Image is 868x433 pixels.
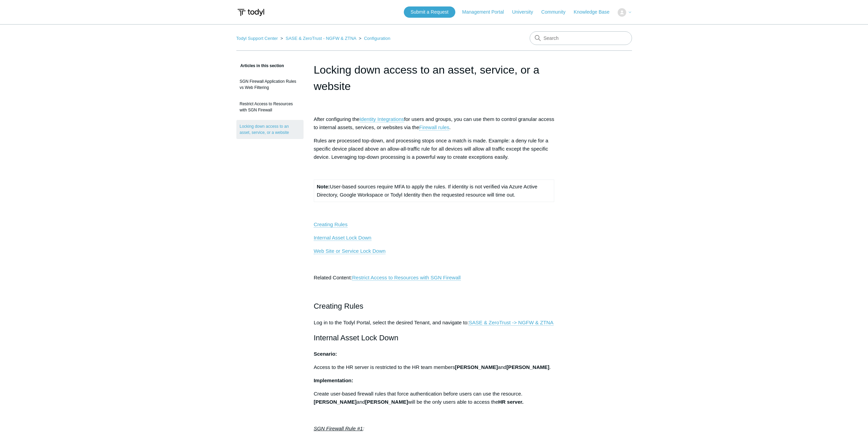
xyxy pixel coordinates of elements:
[236,97,304,117] a: Restrict Access to Resources with SGN Firewall
[314,274,555,282] p: Related Content:
[279,36,357,41] li: SASE & ZeroTrust - NGFW & ZTNA
[314,248,386,254] a: Web Site or Service Lock Down
[314,137,555,161] p: Rules are processed top-down, and processing stops once a match is made. Example: a deny rule for...
[314,351,337,357] strong: Scenario:
[541,9,572,16] a: Community
[359,116,404,122] a: Identity Integrations
[285,36,356,41] a: SASE & ZeroTrust - NGFW & ZTNA
[506,364,549,370] strong: [PERSON_NAME]
[314,332,555,344] h2: Internal Asset Lock Down
[236,120,304,139] a: Locking down access to an asset, service, or a website
[314,115,555,132] p: After configuring the for users and groups, you can use them to control granular access to intern...
[364,36,390,41] a: Configuration
[314,426,363,431] span: SGN Firewall Rule #1
[314,319,555,327] p: Log in to the Todyl Portal, select the desired Tenant, and navigate to:
[236,36,279,41] li: Todyl Support Center
[236,63,284,68] span: Articles in this section
[317,184,330,189] strong: Note:
[314,426,364,431] em: :
[469,320,553,326] a: SASE & ZeroTrust -> NGFW & ZTNA
[314,390,555,406] p: Create user-based firewall rules that force authentication before users can use the resource. and...
[419,124,449,130] a: Firewall rules
[404,6,455,18] a: Submit a Request
[236,75,304,94] a: SGN Firewall Application Rules vs Web Filtering
[455,364,498,370] strong: [PERSON_NAME]
[314,221,348,228] a: Creating Rules
[314,300,555,312] h2: Creating Rules
[530,31,632,45] input: Search
[352,275,460,281] a: Restrict Access to Resources with SGN Firewall
[357,36,391,41] li: Configuration
[314,399,357,405] strong: [PERSON_NAME]
[314,377,353,383] strong: Implementation:
[236,36,278,41] a: Todyl Support Center
[498,399,524,405] strong: HR server.
[365,399,408,405] strong: [PERSON_NAME]
[462,9,511,16] a: Management Portal
[314,62,555,94] h1: Locking down access to an asset, service, or a website
[574,9,616,16] a: Knowledge Base
[314,180,554,202] td: User-based sources require MFA to apply the rules. If identity is not verified via Azure Active D...
[512,9,540,16] a: University
[314,363,555,371] p: Access to the HR server is restricted to the HR team members and .
[236,6,265,19] img: Todyl Support Center Help Center home page
[314,235,371,241] a: Internal Asset Lock Down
